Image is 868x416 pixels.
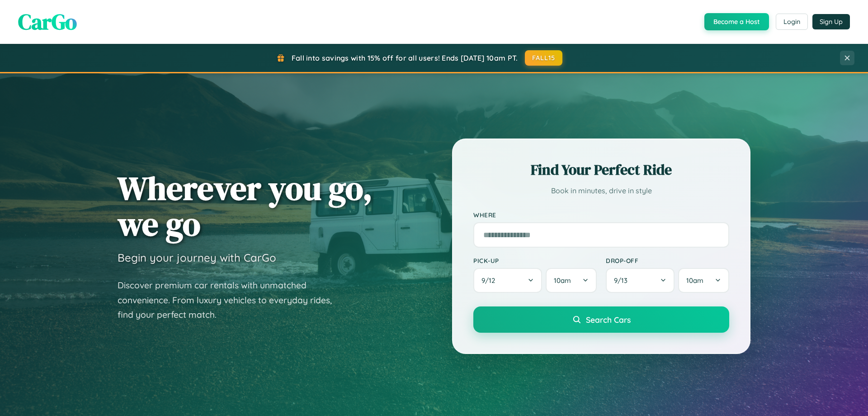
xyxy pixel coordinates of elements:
[18,7,77,37] span: CarGo
[473,268,542,293] button: 9/12
[678,268,729,293] button: 10am
[606,268,675,293] button: 9/13
[704,13,769,30] button: Become a Host
[812,14,850,29] button: Sign Up
[118,170,373,242] h1: Wherever you go, we go
[586,315,631,325] span: Search Cars
[776,14,808,30] button: Login
[686,276,703,285] span: 10am
[546,268,597,293] button: 10am
[473,306,729,333] button: Search Cars
[481,276,500,285] span: 9 / 12
[292,53,518,62] span: Fall into savings with 15% off for all users! Ends [DATE] 10am PT.
[606,257,729,264] label: Drop-off
[118,251,276,264] h3: Begin your journey with CarGo
[554,276,571,285] span: 10am
[614,276,632,285] span: 9 / 13
[473,184,729,197] p: Book in minutes, drive in style
[525,50,563,66] button: FALL15
[473,257,597,264] label: Pick-up
[473,160,729,180] h2: Find Your Perfect Ride
[473,211,729,219] label: Where
[118,278,344,322] p: Discover premium car rentals with unmatched convenience. From luxury vehicles to everyday rides, ...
